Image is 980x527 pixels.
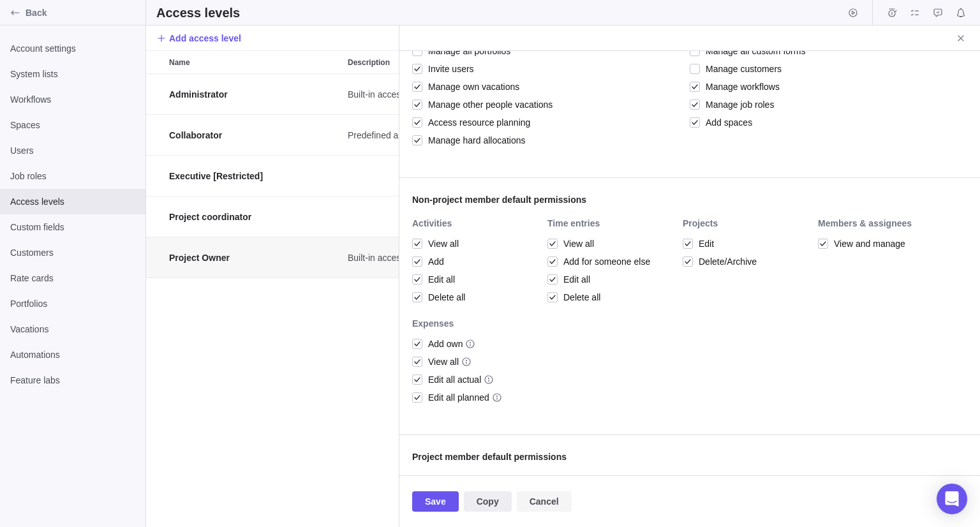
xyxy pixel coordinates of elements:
[683,235,812,253] div: Edit
[156,4,240,22] h2: Access levels
[690,114,961,131] div: Add spaces
[10,272,135,285] span: Rate cards
[906,4,924,22] span: My assignments
[547,235,676,253] div: View all
[412,353,541,371] div: View all
[10,93,135,106] span: Workflows
[883,10,901,20] a: Time logs
[461,357,471,367] svg: info-description
[348,88,725,101] span: Built-in access level. Users with this access level have full access to all projects and system s...
[693,253,757,271] span: Delete/Archive
[683,253,812,271] div: Delete/Archive
[700,96,774,114] span: Manage job roles
[952,29,970,47] span: Close
[399,434,980,476] div: Project member default permissions
[164,197,343,237] div: Name
[343,237,725,278] div: Built-in access level. Users with this access level can create new projects with full access to t...
[348,129,725,142] span: Predefined access level. Users with this access level can create new activities and edit own assi...
[937,484,967,514] div: Open Intercom Messenger
[422,131,526,149] span: Manage hard allocations
[465,339,475,349] svg: info-description
[422,60,474,78] span: Invite users
[422,335,463,353] span: Add own
[412,335,541,353] div: Add own
[828,235,905,253] span: View and manage
[412,389,541,406] div: Edit all planned
[412,491,459,512] span: Save
[169,32,241,45] span: Add access level
[929,4,947,22] span: Approval requests
[343,156,725,197] div: Description
[690,78,961,96] div: Manage workflows
[883,4,901,22] span: Time logs
[10,195,135,208] span: Access levels
[164,74,343,115] div: Name
[169,56,190,69] span: Name
[558,271,590,288] span: Edit all
[464,491,512,512] span: Copy
[818,235,947,253] div: View and manage
[10,144,135,157] span: Users
[422,78,519,96] span: Manage own vacations
[517,491,572,512] span: Cancel
[26,6,140,19] span: Back
[343,237,725,278] div: Description
[164,237,343,278] div: Name
[164,115,343,156] div: Name
[164,74,343,114] div: Administrator
[844,4,862,22] span: Start timer
[492,392,502,403] svg: info-description
[412,78,683,96] div: Manage own vacations
[343,74,725,114] div: Built-in access level. Users with this access level have full access to all projects and system s...
[530,494,559,509] span: Cancel
[547,271,676,288] div: Edit all
[348,251,725,264] span: Built-in access level. Users with this access level can create new projects with full access to t...
[929,10,947,20] a: Approval requests
[477,494,499,509] span: Copy
[547,253,676,271] div: Add for someone else
[412,253,541,271] div: Add
[422,253,444,271] span: Add
[412,114,683,131] div: Access resource planning
[412,271,541,288] div: Edit all
[164,115,343,155] div: Collaborator
[422,271,455,288] span: Edit all
[169,129,222,142] span: Collaborator
[10,42,135,55] span: Account settings
[10,323,135,336] span: Vacations
[700,60,782,78] span: Manage customers
[412,131,683,149] div: Manage hard allocations
[683,219,812,230] div: Projects
[412,288,541,306] div: Delete all
[10,119,135,131] span: Spaces
[169,211,251,223] span: Project coordinator
[343,115,725,156] div: Description
[164,156,343,197] div: Name
[425,494,446,509] span: Save
[558,235,594,253] span: View all
[164,197,343,237] div: Project coordinator
[952,10,970,20] a: Notifications
[693,235,714,253] span: Edit
[10,170,135,182] span: Job roles
[422,389,489,406] span: Edit all planned
[169,88,228,101] span: Administrator
[169,170,263,182] span: Executive [Restricted]
[422,96,553,114] span: Manage other people vacations
[412,96,683,114] div: Manage other people vacations
[547,219,676,230] div: Time entries
[10,297,135,310] span: Portfolios
[558,253,650,271] span: Add for someone else
[690,60,961,78] div: Manage customers
[547,288,676,306] div: Delete all
[422,371,481,389] span: Edit all actual
[10,348,135,361] span: Automations
[700,78,780,96] span: Manage workflows
[146,74,399,527] div: grid
[412,371,541,389] div: Edit all actual
[10,246,135,259] span: Customers
[164,237,343,278] div: Project Owner
[10,221,135,234] span: Custom fields
[156,29,241,47] span: Add access level
[343,197,725,237] div: Description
